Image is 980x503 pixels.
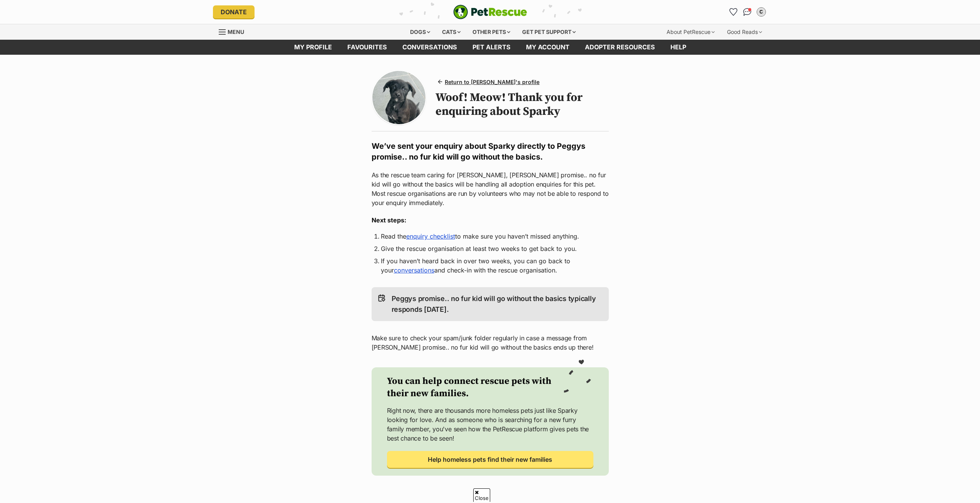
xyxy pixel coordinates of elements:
[394,266,434,274] a: conversations
[661,24,720,40] div: About PetRescue
[453,5,527,19] img: logo-e224e6f780fb5917bec1dbf3a21bbac754714ae5b6737aabdf751b685950b380.svg
[518,40,577,55] a: My account
[387,406,593,443] p: Right now, there are thousands more homeless pets just like Sparky looking for love. And as someo...
[428,455,552,464] span: Help homeless pets find their new families
[467,24,516,40] div: Other pets
[437,24,466,40] div: Cats
[395,40,465,55] a: conversations
[387,375,563,400] h2: You can help connect rescue pets with their new families.
[392,293,603,315] p: Peggys promise.. no fur kid will go without the basics typically responds [DATE].
[381,256,600,275] li: If you haven’t heard back in over two weeks, you can go back to your and check-in with the rescue...
[727,6,740,18] a: Favourites
[722,24,767,40] div: Good Reads
[473,488,490,502] span: Close
[465,40,518,55] a: Pet alerts
[453,5,527,19] a: PetRescue
[406,232,455,240] a: enquiry checklist
[381,244,600,253] li: Give the rescue organisation at least two weeks to get back to you.
[381,232,600,241] li: Read the to make sure you haven’t missed anything.
[663,40,694,55] a: Help
[436,76,543,87] a: Return to [PERSON_NAME]'s profile
[219,24,250,38] a: Menu
[286,40,340,55] a: My profile
[755,6,767,18] button: My account
[577,40,663,55] a: Adopter resources
[387,451,593,468] a: Help homeless pets find their new families
[213,5,255,19] a: Donate
[372,170,609,207] p: As the rescue team caring for [PERSON_NAME], [PERSON_NAME] promise.. no fur kid will go without t...
[741,6,754,18] a: Conversations
[436,91,608,118] h1: Woof! Meow! Thank you for enquiring about Sparky
[372,333,609,352] p: Make sure to check your spam/junk folder regularly in case a message from [PERSON_NAME] promise.....
[372,215,609,225] h3: Next steps:
[727,6,767,18] ul: Account quick links
[340,40,395,55] a: Favourites
[743,8,751,16] img: chat-41dd97257d64d25036548639549fe6c8038ab92f7586957e7f3b1b290dea8141.svg
[757,8,765,16] div: C
[372,71,426,124] img: Photo of Sparky
[372,141,609,162] h2: We’ve sent your enquiry about Sparky directly to Peggys promise.. no fur kid will go without the ...
[517,24,581,40] div: Get pet support
[405,24,436,40] div: Dogs
[445,78,539,86] span: Return to [PERSON_NAME]'s profile
[228,29,244,35] span: Menu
